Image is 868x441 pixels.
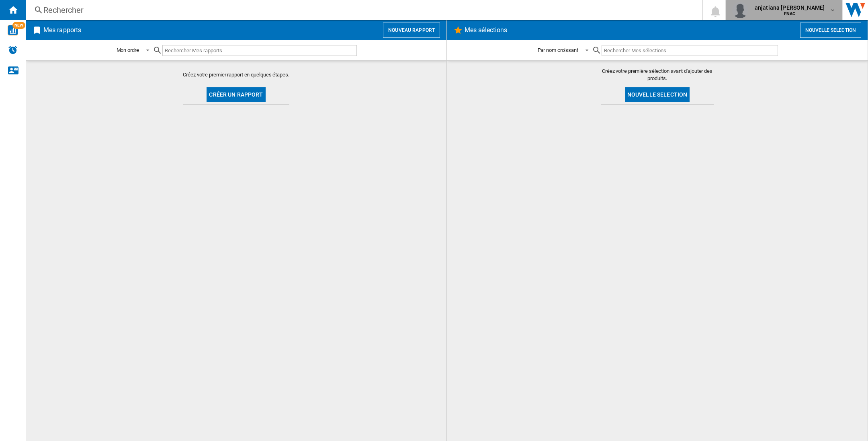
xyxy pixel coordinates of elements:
[755,4,825,12] span: anjatiana [PERSON_NAME]
[732,2,748,18] img: profile.jpg
[800,23,861,38] button: Nouvelle selection
[12,22,25,29] span: NEW
[602,45,778,56] input: Rechercher Mes sélections
[463,23,509,38] h2: Mes sélections
[8,45,18,55] img: alerts-logo.svg
[625,87,690,102] button: Nouvelle selection
[601,68,714,82] span: Créez votre première sélection avant d'ajouter des produits.
[183,71,289,78] span: Créez votre premier rapport en quelques étapes.
[784,11,796,16] b: FNAC
[42,23,83,38] h2: Mes rapports
[162,45,357,56] input: Rechercher Mes rapports
[538,47,578,53] div: Par nom croissant
[117,47,139,53] div: Mon ordre
[383,23,440,38] button: Nouveau rapport
[207,87,265,102] button: Créer un rapport
[43,4,681,16] div: Rechercher
[8,25,18,35] img: wise-card.svg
